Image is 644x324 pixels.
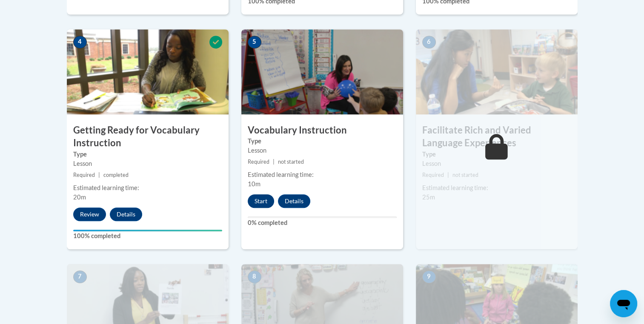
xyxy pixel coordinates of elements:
h3: Facilitate Rich and Varied Language Experiences [416,124,578,150]
button: Review [73,207,106,221]
button: Details [278,194,310,208]
button: Details [110,207,142,221]
label: Type [73,150,222,159]
div: Estimated learning time: [422,183,571,193]
span: Required [422,172,444,178]
span: 4 [73,36,87,48]
span: 8 [248,270,261,283]
span: 9 [422,270,436,283]
div: Estimated learning time: [73,183,222,193]
div: Lesson [248,146,397,155]
span: 5 [248,36,261,48]
span: | [273,159,275,165]
label: Type [422,150,571,159]
span: Required [73,172,95,178]
label: 100% completed [73,231,222,241]
h3: Getting Ready for Vocabulary Instruction [67,124,229,150]
span: 20m [73,193,86,201]
button: Start [248,194,274,208]
span: | [98,172,100,178]
div: Lesson [73,159,222,168]
span: 6 [422,36,436,48]
span: 10m [248,180,260,188]
span: 25m [422,193,435,201]
div: Lesson [422,159,571,168]
img: Course Image [416,29,578,114]
span: 7 [73,270,87,283]
img: Course Image [67,29,229,114]
img: Course Image [241,29,403,114]
label: 0% completed [248,218,397,227]
iframe: Button to launch messaging window [610,290,637,317]
label: Type [248,136,397,146]
span: Required [248,159,269,165]
h3: Vocabulary Instruction [241,124,403,137]
span: | [447,172,449,178]
div: Your progress [73,230,222,231]
span: completed [103,172,129,178]
div: Estimated learning time: [248,170,397,179]
span: not started [278,159,304,165]
span: not started [452,172,478,178]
